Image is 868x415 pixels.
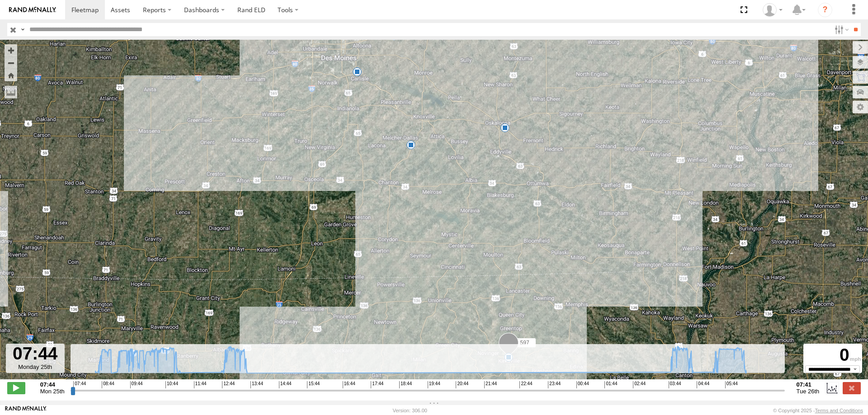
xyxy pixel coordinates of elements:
[165,381,178,388] span: 10:44
[19,23,26,36] label: Search Query
[5,406,47,415] a: Visit our Website
[520,340,529,346] span: 597
[371,381,383,388] span: 17:44
[519,381,532,388] span: 22:44
[576,381,589,388] span: 00:44
[853,101,868,113] label: Map Settings
[73,381,86,388] span: 07:44
[805,345,861,365] div: 0
[279,381,292,388] span: 14:44
[697,381,709,388] span: 04:44
[40,388,65,395] span: Mon 25th Aug 2025
[818,3,832,17] i: ?
[7,382,25,394] label: Play/Stop
[759,3,786,17] div: Chase Tanke
[5,69,17,81] button: Zoom Home
[250,381,263,388] span: 13:44
[40,381,65,388] strong: 07:44
[484,381,497,388] span: 21:44
[725,381,738,388] span: 05:44
[307,381,320,388] span: 15:44
[9,7,56,13] img: rand-logo.svg
[5,56,17,69] button: Zoom out
[797,381,820,388] strong: 07:41
[194,381,207,388] span: 11:44
[393,408,427,413] div: Version: 306.00
[343,381,355,388] span: 16:44
[5,44,17,56] button: Zoom in
[399,381,412,388] span: 18:44
[130,381,143,388] span: 09:44
[548,381,561,388] span: 23:44
[222,381,235,388] span: 12:44
[815,408,863,413] a: Terms and Conditions
[831,23,850,36] label: Search Filter Options
[773,408,863,413] div: © Copyright 2025 -
[428,381,440,388] span: 19:44
[797,388,820,395] span: Tue 26th Aug 2025
[604,381,617,388] span: 01:44
[669,381,681,388] span: 03:44
[456,381,468,388] span: 20:44
[5,86,17,98] label: Measure
[633,381,646,388] span: 02:44
[843,382,861,394] label: Close
[102,381,114,388] span: 08:44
